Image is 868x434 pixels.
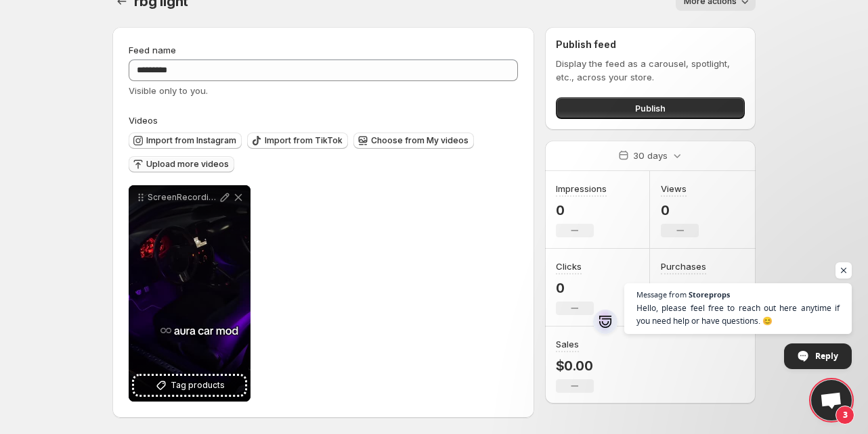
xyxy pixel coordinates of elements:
p: ScreenRecording_[DATE] 18-27-45_1 [148,192,218,203]
button: Import from Instagram [129,132,242,149]
span: Tag products [171,379,225,392]
h3: Clicks [556,260,582,273]
span: Import from Instagram [146,135,236,146]
span: Message from [636,291,687,298]
p: 0 [661,280,706,296]
span: Hello, please feel free to reach out here anytime if you need help or have questions. 😊 [636,302,840,327]
h3: Sales [556,337,579,351]
p: 30 days [633,149,668,162]
span: Publish [635,101,666,115]
span: Videos [129,115,158,126]
button: Publish [556,97,745,119]
p: Display the feed as a carousel, spotlight, etc., across your store. [556,57,745,84]
h2: Publish feed [556,38,745,51]
span: 3 [836,406,854,425]
h3: Purchases [661,260,706,273]
span: Visible only to you. [129,85,208,96]
button: Tag products [134,376,245,395]
p: 0 [661,202,699,218]
button: Import from TikTok [247,132,348,149]
button: Upload more videos [129,156,234,172]
div: Open chat [811,380,852,420]
span: Choose from My videos [371,135,469,146]
span: Feed name [129,45,176,55]
p: $0.00 [556,358,594,374]
span: Import from TikTok [265,135,343,146]
p: 0 [556,280,594,296]
button: Choose from My videos [353,132,474,149]
span: Storeprops [689,291,730,298]
span: Reply [815,344,838,368]
p: 0 [556,202,607,218]
span: Upload more videos [146,159,229,170]
div: ScreenRecording_[DATE] 18-27-45_1Tag products [129,185,251,402]
h3: Impressions [556,182,607,195]
h3: Views [661,182,687,195]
